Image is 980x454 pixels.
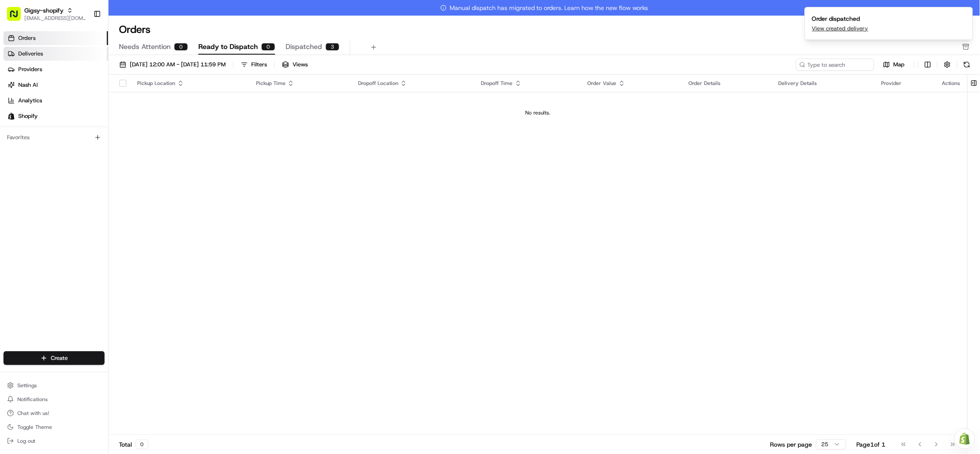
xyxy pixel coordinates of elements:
[70,167,143,182] a: 💻API Documentation
[256,80,344,87] div: Pickup Time
[39,91,119,98] div: We're available if you need us!
[9,82,24,98] img: 1736555255976-a54dd68f-1ca7-489b-9aae-adbdc363a1c4
[779,80,868,87] div: Delivery Details
[942,80,960,87] div: Actions
[119,440,148,449] div: Total
[770,440,812,449] p: Rows per page
[237,59,271,71] button: Filters
[3,131,105,144] div: Favorites
[174,43,188,51] div: 0
[130,61,226,69] span: [DATE] 12:00 AM - [DATE] 11:59 PM
[17,396,48,403] span: Notifications
[135,111,158,121] button: See all
[286,42,322,52] span: Dispatched
[18,34,36,42] span: Orders
[112,109,964,116] div: No results.
[23,56,143,65] input: Clear
[24,6,63,15] button: Gigsy-shopify
[73,171,80,178] div: 💻
[17,424,52,431] span: Toggle Theme
[293,61,308,69] span: Views
[119,23,151,36] h1: Orders
[3,94,108,108] a: Analytics
[3,109,108,123] a: Shopify
[961,59,973,71] button: Refresh
[3,421,105,433] button: Toggle Theme
[27,134,70,141] span: [PERSON_NAME]
[878,59,911,70] button: Map
[441,3,648,12] span: Manual dispatch has migrated to orders. Learn how the new flow works
[9,8,26,26] img: Nash
[481,80,574,87] div: Dropoff Time
[24,15,86,22] button: [EMAIL_ADDRESS][DOMAIN_NAME]
[9,112,56,119] div: Past conversations
[137,80,242,87] div: Pickup Location
[5,167,70,182] a: 📗Knowledge Base
[9,171,16,178] div: 📗
[17,382,37,389] span: Settings
[18,97,42,105] span: Analytics
[17,170,66,179] span: Knowledge Base
[3,3,90,24] button: Gigsy-shopify[EMAIL_ADDRESS][DOMAIN_NAME]
[72,134,75,141] span: •
[18,112,38,120] span: Shopify
[881,80,928,87] div: Provider
[18,50,43,58] span: Deliveries
[812,14,875,23] div: Order dispatched
[119,42,171,52] span: Needs Attention
[3,393,105,405] button: Notifications
[3,62,108,76] a: Providers
[18,82,34,98] img: 9188753566659_6852d8bf1fb38e338040_72.png
[61,191,105,198] a: Powered byPylon
[77,134,95,141] span: [DATE]
[326,43,339,51] div: 3
[261,43,275,51] div: 0
[251,61,267,69] div: Filters
[812,25,868,33] a: View created delivery
[198,42,258,52] span: Ready to Dispatch
[3,78,108,92] a: Nash AI
[82,170,139,179] span: API Documentation
[18,65,42,73] span: Providers
[3,379,105,392] button: Settings
[796,59,874,71] input: Type to search
[115,59,230,71] button: [DATE] 12:00 AM - [DATE] 11:59 PM
[17,438,35,444] span: Log out
[8,113,15,120] img: Shopify logo
[3,351,105,365] button: Create
[278,59,312,71] button: Views
[148,85,158,95] button: Start new chat
[135,440,148,449] div: 0
[894,61,905,69] span: Map
[588,80,675,87] div: Order Value
[358,80,467,87] div: Dropoff Location
[39,82,142,91] div: Start new chat
[17,410,49,417] span: Chat with us!
[51,354,68,362] span: Create
[86,191,105,198] span: Pylon
[3,47,108,61] a: Deliveries
[18,81,38,89] span: Nash AI
[9,34,158,48] p: Welcome 👋
[3,435,105,447] button: Log out
[9,126,23,140] img: Sarah Lucier
[3,407,105,419] button: Chat with us!
[857,440,886,449] div: Page 1 of 1
[689,80,765,87] div: Order Details
[3,31,108,45] a: Orders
